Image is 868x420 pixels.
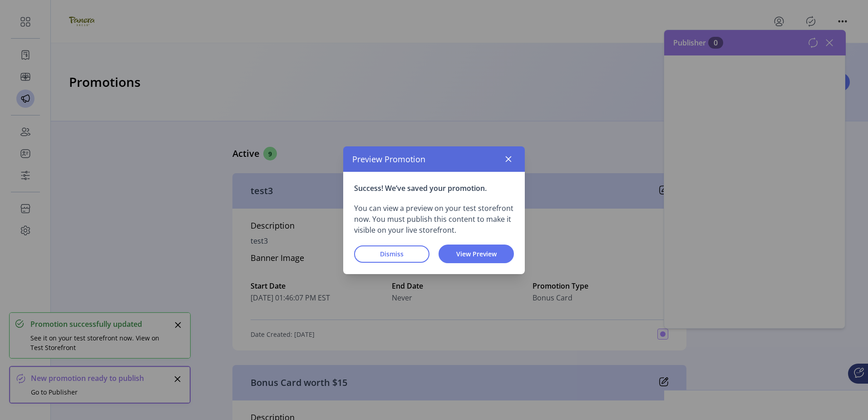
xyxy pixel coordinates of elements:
[354,183,514,194] p: Success! We’ve saved your promotion.
[366,249,418,259] span: Dismiss
[354,245,429,262] button: Dismiss
[352,153,425,165] span: Preview Promotion
[354,203,514,235] p: You can view a preview on your test storefront now. You must publish this content to make it visi...
[450,249,502,259] span: View Preview
[439,245,514,263] button: View Preview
